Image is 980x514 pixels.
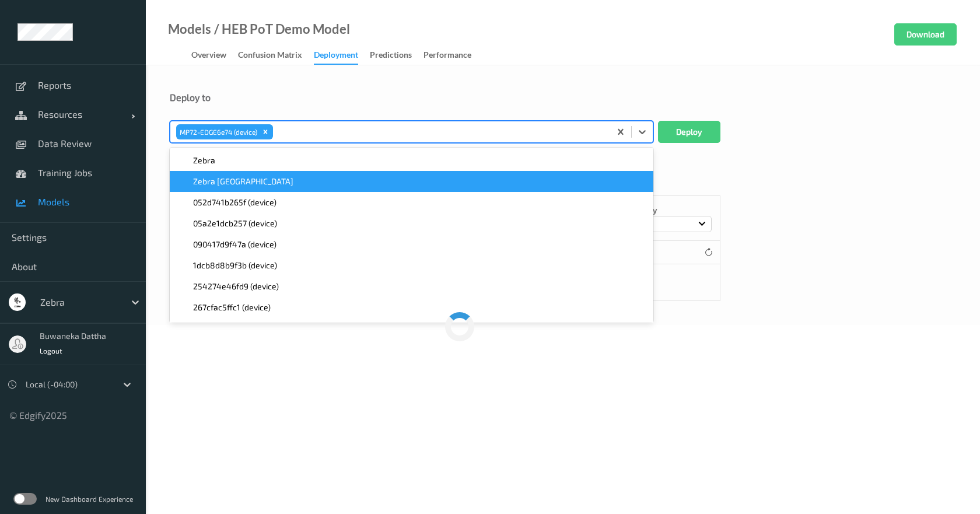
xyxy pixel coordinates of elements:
span: 090417d9f47a (device) [193,239,276,250]
div: Overview [191,49,226,64]
span: 05a2e1dcb257 (device) [193,218,277,229]
div: Predictions [370,49,412,64]
div: Confusion matrix [238,49,302,64]
div: Deployment [314,49,358,65]
span: 267cfac5ffc1 (device) [193,302,271,313]
a: Overview [191,47,238,64]
button: Download [894,23,957,46]
div: Deploy to [170,92,956,103]
button: Deploy [658,121,720,143]
a: Predictions [370,47,423,64]
a: Performance [423,47,483,64]
span: Zebra [193,155,215,166]
div: MP72-EDGE6e74 (device) [176,124,259,139]
span: 254274e46fd9 (device) [193,281,279,292]
span: 1dcb8d8b9f3b (device) [193,260,277,271]
div: Performance [423,49,471,64]
a: Models [168,23,211,35]
div: Remove MP72-EDGE6e74 (device) [259,124,272,139]
div: / HEB PoT Demo Model [211,23,350,35]
p: Sort by [630,204,712,216]
span: Zebra [GEOGRAPHIC_DATA] [193,176,293,187]
span: 052d741b265f (device) [193,197,276,208]
a: Confusion matrix [238,47,314,64]
a: Deployment [314,47,370,65]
